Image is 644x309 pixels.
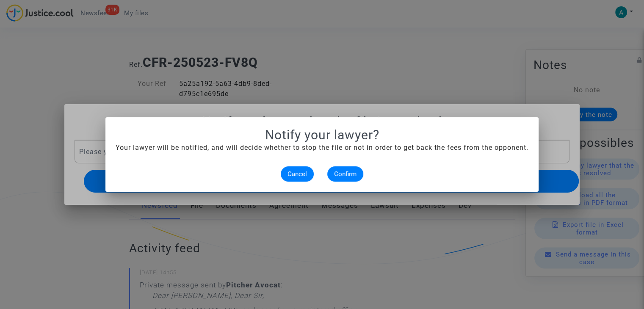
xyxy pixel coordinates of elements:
[287,170,307,178] span: Cancel
[334,170,357,178] span: Confirm
[116,143,528,152] span: Your lawyer will be notified, and will decide whether to stop the file or not in order to get bac...
[281,166,314,182] button: Cancel
[116,127,528,143] h1: Notify your lawyer?
[327,166,363,182] button: Confirm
